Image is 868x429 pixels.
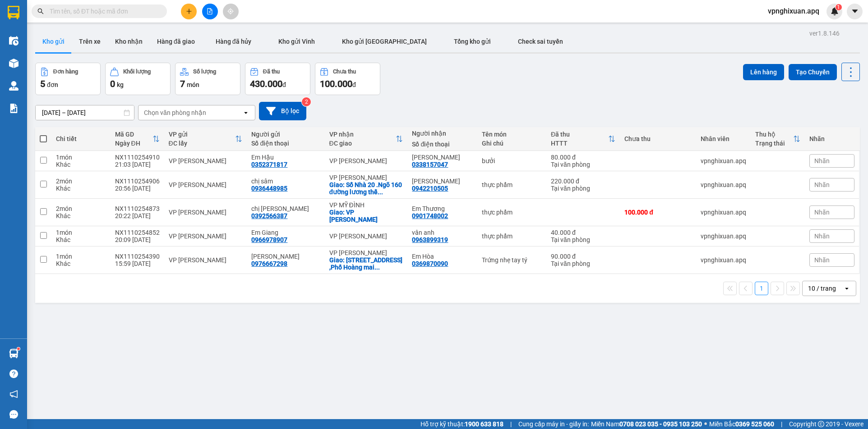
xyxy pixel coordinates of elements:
div: Tại văn phòng [551,185,615,192]
div: 0963899319 [412,236,448,243]
div: Khác [56,212,106,219]
div: 80.000 đ [551,154,615,161]
button: Tạo Chuyến [789,64,837,80]
div: Chưa thu [333,68,356,75]
button: aim [223,4,239,19]
div: 0901748002 [412,212,448,219]
img: icon-new-feature [831,7,839,15]
div: VP [PERSON_NAME] [329,233,403,240]
div: 0936448985 [251,185,287,192]
button: Hàng đã giao [150,31,202,52]
div: 21:03 [DATE] [115,161,160,168]
button: Bộ lọc [259,102,306,120]
div: 10 / trang [808,284,836,293]
div: ver 1.8.146 [809,28,840,38]
span: caret-down [851,7,859,15]
span: Miền Bắc [709,419,774,429]
div: Chị Hồng [412,154,472,161]
div: vpnghixuan.apq [701,256,746,264]
strong: 0708 023 035 - 0935 103 250 [619,420,702,428]
div: VP nhận [329,131,396,138]
sup: 1 [836,4,842,10]
input: Tìm tên, số ĐT hoặc mã đơn [50,6,156,16]
img: warehouse-icon [9,59,18,68]
div: thực phẩm [482,209,542,216]
img: warehouse-icon [9,81,18,91]
button: Lên hàng [743,64,784,80]
div: Người gửi [251,131,320,138]
div: Đã thu [263,68,280,75]
div: Giao: VP Mỹ Đình [329,209,403,223]
input: Select a date range. [36,105,134,120]
strong: 0369 525 060 [735,420,774,428]
div: Khác [56,236,106,243]
span: 430.000 [250,78,282,89]
div: bưởi [482,157,542,164]
span: Cung cấp máy in - giấy in: [518,419,589,429]
span: Tổng kho gửi [454,38,491,45]
span: Nhãn [814,233,830,240]
div: vân anh [412,229,472,236]
div: Số điện thoại [412,141,472,148]
div: Em Thương [412,205,472,212]
svg: open [242,109,249,116]
img: solution-icon [9,104,18,113]
span: message [9,410,18,419]
div: 1 món [56,154,106,161]
span: 0 [110,78,115,89]
div: Em Giang [251,229,320,236]
div: Đã thu [551,131,608,138]
div: vpnghixuan.apq [701,157,746,164]
span: ... [378,188,383,196]
div: Lê Vi [412,178,472,185]
div: VP [PERSON_NAME] [169,209,243,216]
button: plus [181,4,197,19]
span: đơn [47,81,58,88]
span: 1 [837,4,840,10]
div: VP [PERSON_NAME] [169,181,243,188]
div: 0966978907 [251,236,287,243]
div: Em Hòa [412,253,472,260]
div: VP gửi [169,131,235,138]
div: 40.000 đ [551,229,615,236]
th: Toggle SortBy [111,127,164,151]
div: Ghi chú [482,140,542,147]
div: Giao: Số Nhà 20 .Ngõ 160 đường lương thế vinh ,Phường trung văn .Quận Nam Từ Liêm ,HN [329,181,403,196]
div: 0369870090 [412,260,448,267]
span: search [37,8,44,14]
div: chị sâm [251,178,320,185]
div: anh Hồng [251,253,320,260]
div: Số điện thoại [251,140,320,147]
div: VP [PERSON_NAME] [329,157,403,164]
div: 2 món [56,205,106,212]
div: vpnghixuan.apq [701,233,746,240]
div: Trạng thái [755,140,793,147]
svg: open [843,285,850,292]
div: HTTT [551,140,608,147]
div: 90.000 đ [551,253,615,260]
div: Tại văn phòng [551,236,615,243]
div: 220.000 đ [551,178,615,185]
div: VP [PERSON_NAME] [169,233,243,240]
span: 5 [40,78,45,89]
button: file-add [202,4,218,19]
div: Giao: Số nhà 10 ,Ngõ 215 ,Phố Hoàng mai ,Quận hai bà trưng ,HN [329,256,403,271]
div: 100.000 đ [624,209,692,216]
div: 0976667298 [251,260,287,267]
th: Toggle SortBy [325,127,408,151]
span: copyright [818,421,824,427]
div: Chưa thu [624,135,692,142]
div: Người nhận [412,130,472,137]
div: Tại văn phòng [551,161,615,168]
button: Kho nhận [108,31,150,52]
button: Đã thu430.000đ [245,63,310,95]
span: ⚪️ [704,422,707,426]
div: Tên món [482,131,542,138]
div: 2 món [56,178,106,185]
button: Số lượng7món [175,63,240,95]
span: Miền Nam [591,419,702,429]
img: warehouse-icon [9,349,18,358]
div: 15:59 [DATE] [115,260,160,267]
div: Khác [56,161,106,168]
button: Trên xe [72,31,108,52]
